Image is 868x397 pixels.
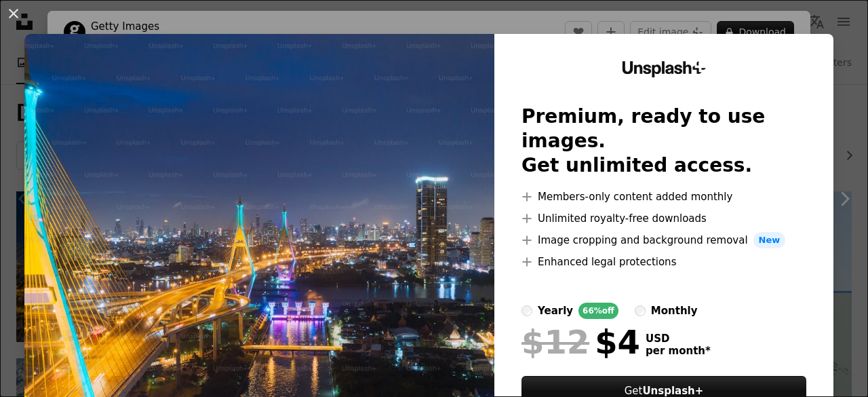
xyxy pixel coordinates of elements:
[521,305,532,316] input: yearly66%off
[651,303,698,319] div: monthly
[538,303,573,319] div: yearly
[646,345,711,357] span: per month *
[521,232,806,248] li: Image cropping and background removal
[521,105,806,178] h2: Premium, ready to use images. Get unlimited access.
[521,324,640,360] div: $4
[578,303,618,319] div: 66% off
[753,232,786,248] span: New
[521,210,806,227] li: Unlimited royalty-free downloads
[521,189,806,205] li: Members-only content added monthly
[635,305,646,316] input: monthly
[521,254,806,270] li: Enhanced legal protections
[642,385,703,397] strong: Unsplash+
[521,324,589,360] span: $12
[646,333,711,345] span: USD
